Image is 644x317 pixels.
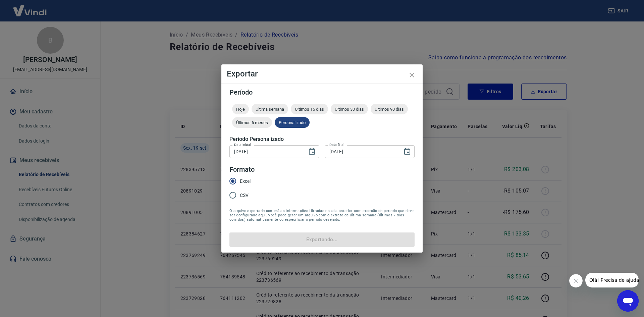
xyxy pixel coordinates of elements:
[252,107,288,112] span: Última semana
[232,117,272,128] div: Últimos 6 meses
[4,5,56,10] span: Olá! Precisa de ajuda?
[234,142,251,147] label: Data inicial
[305,145,319,158] button: Choose date, selected date is 6 de set de 2025
[229,89,415,96] h5: Período
[331,107,368,112] span: Últimos 30 dias
[325,145,398,158] input: DD/MM/YYYY
[329,142,344,147] label: Data final
[232,120,272,125] span: Últimos 6 meses
[229,136,415,143] h5: Período Personalizado
[585,273,639,287] iframe: Mensagem da empresa
[331,104,368,114] div: Últimos 30 dias
[569,274,583,287] iframe: Fechar mensagem
[371,104,408,114] div: Últimos 90 dias
[404,67,420,83] button: close
[227,70,417,78] h4: Exportar
[229,165,255,174] legend: Formato
[229,209,415,222] span: O arquivo exportado conterá as informações filtradas na tela anterior com exceção do período que ...
[371,107,408,112] span: Últimos 90 dias
[252,104,288,114] div: Última semana
[240,178,251,185] span: Excel
[275,117,310,128] div: Personalizado
[617,290,639,312] iframe: Botão para abrir a janela de mensagens
[275,120,310,125] span: Personalizado
[400,145,414,158] button: Choose date, selected date is 9 de set de 2025
[232,104,249,114] div: Hoje
[291,104,328,114] div: Últimos 15 dias
[232,107,249,112] span: Hoje
[291,107,328,112] span: Últimos 15 dias
[229,145,303,158] input: DD/MM/YYYY
[240,192,249,199] span: CSV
